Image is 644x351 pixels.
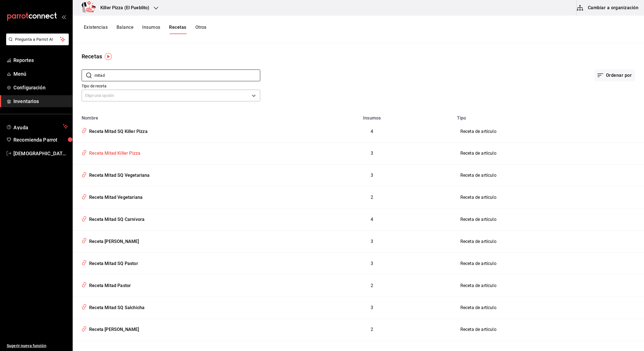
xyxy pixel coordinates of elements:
td: Receta de artículo [454,209,644,231]
span: 3 [371,239,373,244]
th: Nombre [73,112,290,121]
div: Recetas [82,52,102,61]
span: Ayuda [13,123,61,130]
td: Receta de artículo [454,187,644,209]
button: open_drawer_menu [61,15,66,19]
div: Receta Mitad Vegetariana [87,192,143,201]
div: Receta Mitad SQ Vegetariana [87,170,150,179]
td: Receta de artículo [454,121,644,142]
td: Receta de artículo [454,231,644,253]
button: Ordenar por [595,70,635,81]
div: Receta Mitad SQ Killer Pizza [87,126,148,135]
span: Sugerir nueva función [7,343,68,349]
div: Receta Mitad SQ Pastor [87,258,138,267]
button: Otros [195,25,207,34]
span: Reportes [13,56,68,64]
span: [DEMOGRAPHIC_DATA][PERSON_NAME] [13,150,68,157]
button: Existencias [84,25,108,34]
div: Receta Mitad Pastor [87,280,131,289]
span: 4 [371,129,373,134]
span: 3 [371,261,373,266]
a: Pregunta a Parrot AI [4,40,69,46]
span: Menú [13,70,68,78]
td: Receta de artículo [454,297,644,319]
div: Receta [PERSON_NAME] [87,236,139,245]
img: Tooltip marker [105,53,112,60]
td: Receta de artículo [454,142,644,164]
div: Receta Mitad SQ Salchicha [87,302,145,311]
span: 2 [371,195,373,200]
span: Recomienda Parrot [13,136,68,144]
span: 3 [371,305,373,310]
input: Buscar nombre de receta [94,70,260,81]
div: Receta [PERSON_NAME] [87,324,139,333]
td: Receta de artículo [454,275,644,297]
td: Receta de artículo [454,253,644,275]
button: Balance [117,25,133,34]
button: Recetas [169,25,186,34]
span: 2 [371,327,373,332]
button: Insumos [142,25,160,34]
th: Tipo [454,112,644,121]
h3: Killer Pizza (El Pueblito) [96,4,149,11]
span: Inventarios [13,97,68,105]
div: navigation tabs [84,25,207,34]
div: Receta Mitad Killer Pizza [87,148,140,157]
button: Pregunta a Parrot AI [6,34,69,45]
td: Receta de artículo [454,319,644,341]
span: 3 [371,173,373,178]
span: Pregunta a Parrot AI [15,37,60,42]
span: 3 [371,151,373,156]
div: Receta Mitad SQ Carnivora [87,214,145,223]
span: 4 [371,217,373,222]
div: Elige una opción [82,90,260,101]
label: Tipo de receta [82,84,260,88]
th: Insumos [290,112,454,121]
td: Receta de artículo [454,164,644,187]
span: Configuración [13,84,68,91]
span: 2 [371,283,373,288]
